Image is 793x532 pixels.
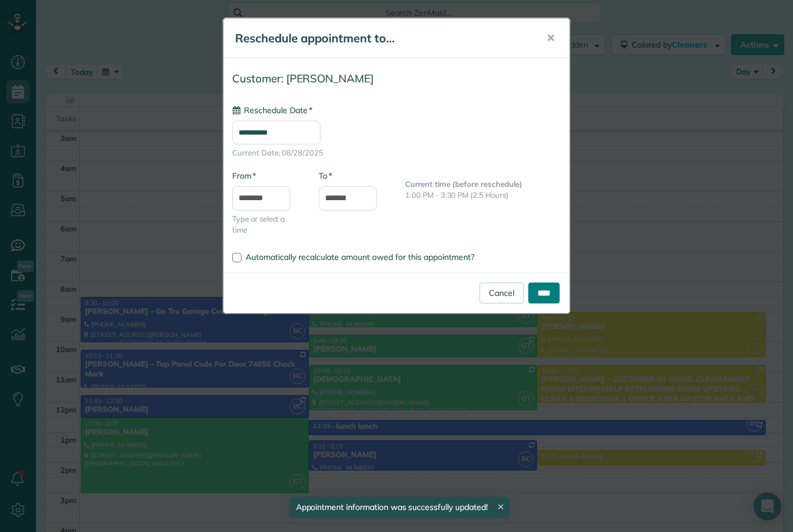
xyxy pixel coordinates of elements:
[232,213,301,236] span: Type or select a time
[289,497,509,518] div: Appointment information was successfully updated!
[405,190,561,201] p: 1:00 PM - 3:30 PM (2.5 Hours)
[405,179,522,189] b: Current time (before reschedule)
[232,104,312,116] label: Reschedule Date
[235,30,530,46] h5: Reschedule appointment to...
[546,31,555,45] span: ✕
[480,283,524,303] a: Cancel
[232,147,561,158] span: Current Date: 08/28/2025
[232,170,256,182] label: From
[232,73,561,85] h4: Customer: [PERSON_NAME]
[319,170,332,182] label: To
[246,252,474,262] span: Automatically recalculate amount owed for this appointment?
